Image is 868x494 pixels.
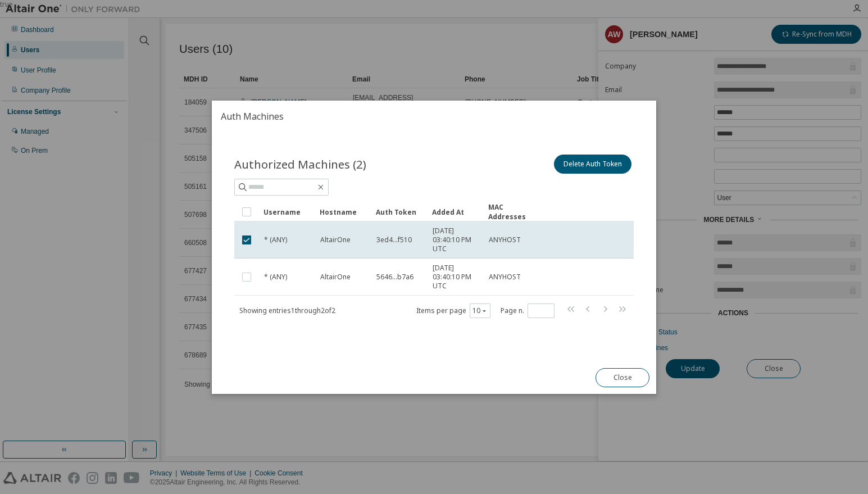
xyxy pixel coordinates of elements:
[433,226,479,253] span: [DATE] 03:40:10 PM UTC
[596,368,649,387] button: Close
[376,235,412,244] span: 3ed4...f510
[320,273,351,282] span: AltairOne
[376,203,423,221] div: Auth Token
[488,202,535,221] div: MAC Addresses
[320,203,367,221] div: Hostname
[472,306,488,315] button: 10
[263,203,311,221] div: Username
[489,235,521,244] span: ANYHOST
[264,235,287,244] span: * (ANY)
[432,203,479,221] div: Added At
[416,303,490,318] span: Items per page
[234,156,366,172] span: Authorized Machines (2)
[489,273,521,282] span: ANYHOST
[264,273,287,282] span: * (ANY)
[239,305,335,315] span: Showing entries 1 through 2 of 2
[320,235,351,244] span: AltairOne
[376,273,413,282] span: 5646...b7a6
[501,303,555,318] span: Page n.
[212,101,656,132] h2: Auth Machines
[554,155,631,174] button: Delete Auth Token
[433,264,479,291] span: [DATE] 03:40:10 PM UTC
